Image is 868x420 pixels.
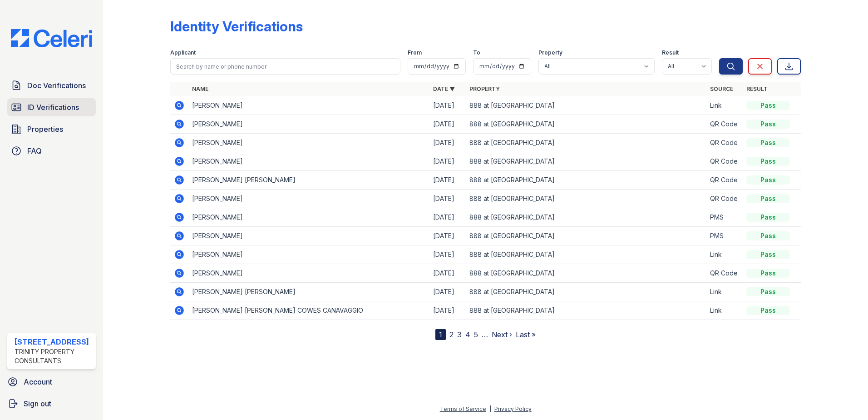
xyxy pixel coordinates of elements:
td: [PERSON_NAME] [PERSON_NAME] COWES CANAVAGGIO [188,301,429,320]
div: Pass [746,250,790,259]
div: Pass [746,175,790,185]
a: Account [4,373,99,391]
label: Property [538,49,562,56]
input: Search by name or phone number [170,58,400,75]
td: QR Code [706,171,743,190]
td: QR Code [706,115,743,134]
a: 5 [474,330,478,339]
td: [DATE] [429,96,466,115]
td: 888 at [GEOGRAPHIC_DATA] [466,264,707,283]
a: Terms of Service [440,405,486,412]
td: [PERSON_NAME] [188,264,429,283]
span: Sign out [24,398,51,409]
td: 888 at [GEOGRAPHIC_DATA] [466,190,707,208]
td: [PERSON_NAME] [188,134,429,152]
a: FAQ [7,142,96,160]
td: Link [706,96,743,115]
div: Pass [746,194,790,203]
td: Link [706,283,743,301]
a: Properties [7,120,96,138]
td: [PERSON_NAME] [188,245,429,264]
a: Doc Verifications [7,76,96,95]
div: Pass [746,157,790,166]
div: Pass [746,213,790,222]
td: 888 at [GEOGRAPHIC_DATA] [466,96,707,115]
div: | [489,405,491,412]
span: Doc Verifications [27,80,86,91]
td: [PERSON_NAME] [PERSON_NAME] [188,171,429,190]
td: 888 at [GEOGRAPHIC_DATA] [466,283,707,301]
div: Pass [746,269,790,278]
td: QR Code [706,134,743,152]
a: 4 [465,330,470,339]
div: Pass [746,138,790,147]
div: 1 [435,329,446,340]
td: [DATE] [429,152,466,171]
td: 888 at [GEOGRAPHIC_DATA] [466,208,707,227]
td: 888 at [GEOGRAPHIC_DATA] [466,227,707,245]
td: QR Code [706,190,743,208]
td: [PERSON_NAME] [188,208,429,227]
td: 888 at [GEOGRAPHIC_DATA] [466,152,707,171]
label: Result [662,49,679,56]
span: … [482,329,488,340]
td: 888 at [GEOGRAPHIC_DATA] [466,171,707,190]
td: [DATE] [429,245,466,264]
td: [DATE] [429,301,466,320]
td: QR Code [706,152,743,171]
td: [PERSON_NAME] [188,227,429,245]
div: Pass [746,306,790,315]
td: [DATE] [429,190,466,208]
div: [STREET_ADDRESS] [15,336,92,347]
span: Properties [27,124,63,135]
a: Privacy Policy [494,405,532,412]
div: Pass [746,120,790,129]
a: Source [710,85,733,92]
a: Name [192,85,208,92]
span: ID Verifications [27,102,79,113]
td: 888 at [GEOGRAPHIC_DATA] [466,134,707,152]
td: 888 at [GEOGRAPHIC_DATA] [466,245,707,264]
div: Identity Verifications [170,18,303,35]
label: From [408,49,422,56]
div: Pass [746,101,790,110]
a: 3 [457,330,462,339]
td: [PERSON_NAME] [188,96,429,115]
td: Link [706,245,743,264]
a: Property [469,85,500,92]
td: [DATE] [429,283,466,301]
label: Applicant [170,49,196,56]
td: 888 at [GEOGRAPHIC_DATA] [466,115,707,134]
td: Link [706,301,743,320]
label: To [473,49,480,56]
td: 888 at [GEOGRAPHIC_DATA] [466,301,707,320]
a: Result [746,85,768,92]
td: PMS [706,208,743,227]
td: [DATE] [429,171,466,190]
a: Last » [516,330,536,339]
div: Pass [746,231,790,240]
span: FAQ [27,145,42,156]
a: Sign out [4,395,99,413]
td: [PERSON_NAME] [188,115,429,134]
a: ID Verifications [7,98,96,116]
td: [DATE] [429,264,466,283]
img: CE_Logo_Blue-a8612792a0a2168367f1c8372b55b34899dd931a85d93a1a3d3e32e68fde9ad4.png [4,29,99,47]
td: PMS [706,227,743,245]
td: [PERSON_NAME] [188,190,429,208]
td: [DATE] [429,134,466,152]
td: [DATE] [429,115,466,134]
a: Next › [492,330,512,339]
span: Account [24,376,52,387]
div: Pass [746,287,790,296]
td: [PERSON_NAME] [PERSON_NAME] [188,283,429,301]
td: QR Code [706,264,743,283]
a: 2 [449,330,454,339]
div: Trinity Property Consultants [15,347,92,365]
td: [PERSON_NAME] [188,152,429,171]
td: [DATE] [429,208,466,227]
td: [DATE] [429,227,466,245]
a: Date ▼ [433,85,455,92]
